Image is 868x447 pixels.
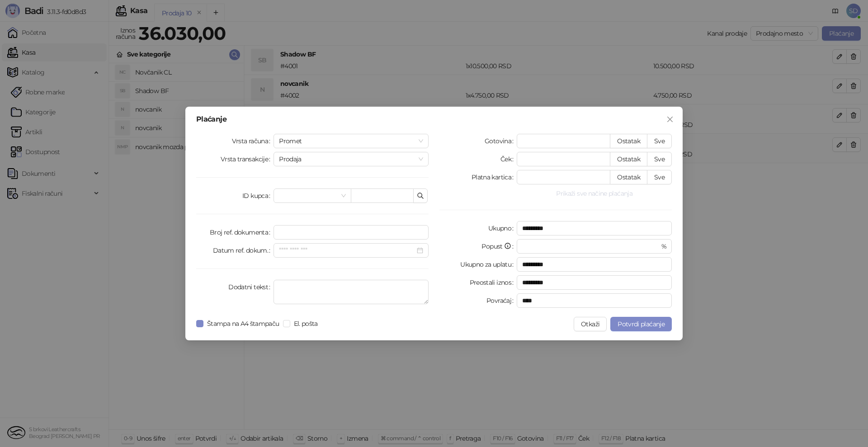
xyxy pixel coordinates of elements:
button: Ostatak [610,170,647,184]
label: Ukupno [488,221,517,235]
button: Potvrdi plaćanje [610,317,672,331]
label: Platna kartica [472,170,517,184]
label: Dodatni tekst [228,280,274,294]
label: Ukupno za uplatu [460,257,517,272]
label: Ček [500,152,517,166]
label: Broj ref. dokumenta [210,225,274,240]
span: Promet [279,134,423,148]
span: El. pošta [290,319,321,329]
span: close [666,116,674,123]
button: Close [663,112,677,127]
button: Ostatak [610,134,647,148]
label: Gotovina [485,134,517,148]
span: Potvrdi plaćanje [618,320,665,328]
input: Broj ref. dokumenta [274,225,429,240]
span: Prodaja [279,152,423,166]
button: Prikaži sve načine plaćanja [517,188,672,199]
label: Datum ref. dokum. [213,243,274,258]
input: Datum ref. dokum. [279,245,415,255]
label: Popust [481,239,517,254]
label: ID kupca [242,188,274,203]
label: Vrsta računa [232,134,274,148]
button: Ostatak [610,152,647,166]
label: Preostali iznos [470,275,517,290]
button: Sve [647,170,672,184]
label: Povraćaj [486,293,517,308]
label: Vrsta transakcije [221,152,274,166]
button: Sve [647,152,672,166]
span: Zatvori [663,116,677,123]
button: Otkaži [574,317,607,331]
button: Sve [647,134,672,148]
div: Plaćanje [196,116,672,123]
textarea: Dodatni tekst [274,280,429,304]
span: Štampa na A4 štampaču [203,319,283,329]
